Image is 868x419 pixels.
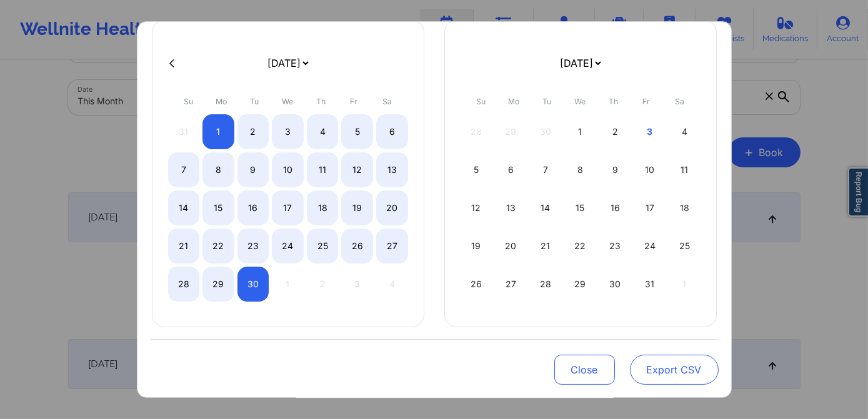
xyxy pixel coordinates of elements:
div: Tue Oct 28 2025 [530,267,562,302]
div: Thu Sep 04 2025 [307,114,339,149]
div: Mon Sep 15 2025 [202,190,234,225]
abbr: Saturday [675,97,684,106]
div: Sat Oct 18 2025 [669,190,701,225]
div: Wed Oct 15 2025 [564,190,596,225]
div: Mon Oct 27 2025 [495,267,527,302]
abbr: Sunday [184,97,193,106]
div: Sun Oct 26 2025 [461,267,492,302]
div: Sun Sep 07 2025 [168,152,200,187]
div: Thu Sep 11 2025 [307,152,339,187]
button: Export CSV [630,355,719,385]
div: Sun Sep 28 2025 [168,267,200,302]
div: Sat Sep 20 2025 [376,190,408,225]
div: Mon Sep 22 2025 [202,229,234,264]
div: Sun Sep 21 2025 [168,229,200,264]
div: Tue Sep 09 2025 [237,152,269,187]
div: Mon Sep 01 2025 [202,114,234,149]
div: Fri Oct 24 2025 [634,229,666,264]
div: Fri Oct 17 2025 [634,190,666,225]
div: Tue Sep 23 2025 [237,229,269,264]
div: Wed Sep 17 2025 [272,190,304,225]
div: Tue Sep 30 2025 [237,267,269,302]
abbr: Sunday [476,97,486,106]
div: Thu Sep 25 2025 [307,229,339,264]
abbr: Friday [351,97,358,106]
div: Wed Oct 29 2025 [564,267,596,302]
div: Fri Oct 10 2025 [634,152,666,187]
div: Tue Sep 02 2025 [237,114,269,149]
div: Fri Oct 03 2025 [634,114,666,149]
div: Sun Oct 19 2025 [461,229,492,264]
div: Mon Oct 13 2025 [495,190,527,225]
div: Sat Oct 25 2025 [669,229,701,264]
abbr: Monday [509,97,520,106]
div: Tue Oct 14 2025 [530,190,562,225]
div: Fri Oct 31 2025 [634,267,666,302]
abbr: Saturday [382,97,392,106]
div: Thu Sep 18 2025 [307,190,339,225]
abbr: Tuesday [543,97,552,106]
div: Sun Oct 12 2025 [461,190,492,225]
div: Fri Sep 19 2025 [341,190,373,225]
div: Thu Oct 02 2025 [599,114,631,149]
div: Wed Oct 08 2025 [564,152,596,187]
div: Thu Oct 16 2025 [599,190,631,225]
div: Thu Oct 23 2025 [599,229,631,264]
abbr: Thursday [316,97,326,106]
div: Wed Sep 03 2025 [272,114,304,149]
div: Sat Oct 11 2025 [669,152,701,187]
div: Tue Sep 16 2025 [237,190,269,225]
div: Mon Sep 08 2025 [202,152,234,187]
abbr: Friday [643,97,651,106]
div: Sat Oct 04 2025 [669,114,701,149]
abbr: Wednesday [282,97,294,106]
div: Sat Sep 06 2025 [376,114,408,149]
div: Fri Sep 26 2025 [341,229,373,264]
div: Wed Sep 10 2025 [272,152,304,187]
div: Sat Sep 13 2025 [376,152,408,187]
div: Mon Oct 06 2025 [495,152,527,187]
abbr: Tuesday [251,97,259,106]
div: Sun Oct 05 2025 [461,152,492,187]
div: Fri Sep 12 2025 [341,152,373,187]
div: Tue Oct 07 2025 [530,152,562,187]
div: Thu Oct 09 2025 [599,152,631,187]
div: Wed Oct 22 2025 [564,229,596,264]
abbr: Monday [216,97,227,106]
abbr: Thursday [609,97,618,106]
div: Mon Sep 29 2025 [202,267,234,302]
div: Fri Sep 05 2025 [341,114,373,149]
div: Sat Sep 27 2025 [376,229,408,264]
div: Sun Sep 14 2025 [168,190,200,225]
div: Wed Sep 24 2025 [272,229,304,264]
div: Tue Oct 21 2025 [530,229,562,264]
div: Mon Oct 20 2025 [495,229,527,264]
button: Close [554,355,615,385]
abbr: Wednesday [575,97,586,106]
div: Wed Oct 01 2025 [564,114,596,149]
div: Thu Oct 30 2025 [599,267,631,302]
